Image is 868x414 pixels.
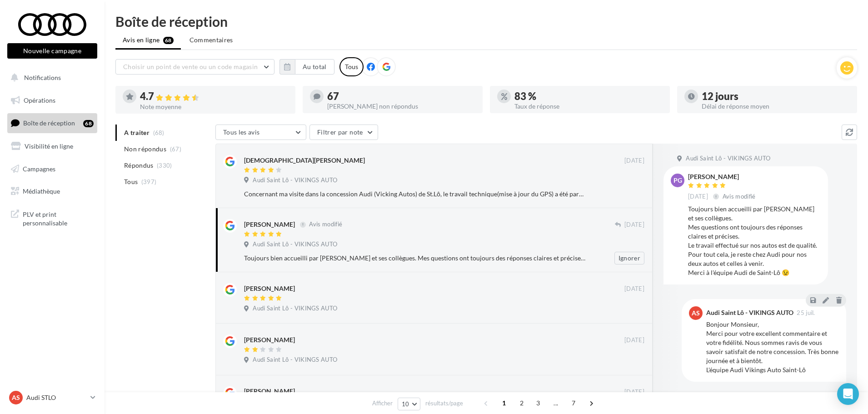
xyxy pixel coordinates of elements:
[190,35,233,45] span: Commentaires
[124,177,138,186] span: Tous
[624,157,644,165] span: [DATE]
[5,205,99,231] a: PLV et print personnalisable
[514,396,529,410] span: 2
[26,393,87,402] p: Audi STLO
[624,285,644,293] span: [DATE]
[24,96,55,104] span: Opérations
[688,205,821,277] div: Toujours bien accueilli par [PERSON_NAME] et ses collègues. Mes questions ont toujours des répons...
[7,389,97,406] a: AS Audi STLO
[279,59,334,75] button: Au total
[23,208,94,228] span: PLV et print personnalisable
[339,57,364,76] div: Tous
[140,91,288,102] div: 4.7
[402,400,409,408] span: 10
[244,284,295,293] div: [PERSON_NAME]
[837,383,859,405] div: Open Intercom Messenger
[7,43,97,59] button: Nouvelle campagne
[309,125,378,140] button: Filtrer par note
[686,155,770,163] span: Audi Saint Lô - VIKINGS AUTO
[23,187,60,195] span: Médiathèque
[115,59,274,75] button: Choisir un point de vente ou un code magasin
[124,161,154,170] span: Répondus
[244,254,585,263] div: Toujours bien accueilli par [PERSON_NAME] et ses collègues. Mes questions ont toujours des répons...
[5,160,99,179] a: Campagnes
[702,91,850,101] div: 12 jours
[253,304,337,313] span: Audi Saint Lô - VIKINGS AUTO
[688,174,758,180] div: [PERSON_NAME]
[124,145,166,154] span: Non répondus
[115,15,857,28] div: Boîte de réception
[123,63,258,70] span: Choisir un point de vente ou un code magasin
[692,309,700,318] span: AS
[497,396,511,410] span: 1
[549,396,563,410] span: ...
[614,252,644,264] button: Ignorer
[624,221,644,229] span: [DATE]
[425,399,463,408] span: résultats/page
[223,128,260,136] span: Tous les avis
[24,74,61,81] span: Notifications
[702,103,850,110] div: Délai de réponse moyen
[797,310,815,316] span: 25 juil.
[244,190,585,199] div: Concernant ma visite dans la concession Audi (Vicking Autos) de St.Lô, le travail technique(mise ...
[327,103,475,110] div: [PERSON_NAME] non répondus
[140,104,288,110] div: Note moyenne
[566,396,581,410] span: 7
[372,399,393,408] span: Afficher
[531,396,545,410] span: 3
[141,178,157,185] span: (397)
[5,137,99,156] a: Visibilité en ligne
[624,388,644,396] span: [DATE]
[244,387,295,396] div: [PERSON_NAME]
[5,68,95,87] button: Notifications
[244,335,295,344] div: [PERSON_NAME]
[83,120,94,127] div: 68
[688,193,708,201] span: [DATE]
[723,193,756,200] span: Avis modifié
[5,182,99,201] a: Médiathèque
[514,91,663,101] div: 83 %
[624,336,644,344] span: [DATE]
[244,220,295,229] div: [PERSON_NAME]
[706,309,793,316] div: Audi Saint Lô - VIKINGS AUTO
[673,176,682,185] span: PG
[309,221,342,228] span: Avis modifié
[23,165,55,172] span: Campagnes
[5,113,99,133] a: Boîte de réception68
[23,119,75,127] span: Boîte de réception
[244,156,365,165] div: [DEMOGRAPHIC_DATA][PERSON_NAME]
[327,91,475,101] div: 67
[5,91,99,110] a: Opérations
[253,356,337,364] span: Audi Saint Lô - VIKINGS AUTO
[157,162,172,169] span: (330)
[25,142,73,150] span: Visibilité en ligne
[398,398,421,410] button: 10
[706,320,839,374] div: Bonjour Monsieur, Merci pour votre excellent commentaire et votre fidélité. Nous sommes ravis de ...
[170,145,181,153] span: (67)
[215,125,306,140] button: Tous les avis
[12,393,20,402] span: AS
[514,103,663,110] div: Taux de réponse
[295,59,334,75] button: Au total
[253,240,337,249] span: Audi Saint Lô - VIKINGS AUTO
[253,176,337,185] span: Audi Saint Lô - VIKINGS AUTO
